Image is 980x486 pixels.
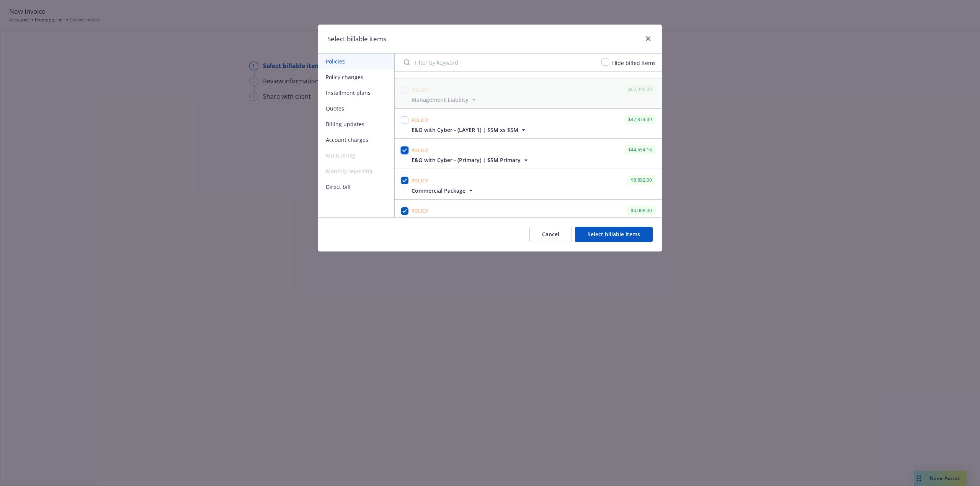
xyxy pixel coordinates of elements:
[318,69,394,85] button: Policy changes
[627,175,656,185] div: $6,692.00
[318,148,394,163] span: Multi-entity
[318,116,394,132] button: Billing updates
[529,227,572,242] button: Cancel
[412,126,518,134] span: E&O with Cyber - (LAYER 1) | $5M xs $5M
[624,115,656,124] div: $47,874.49
[624,85,656,94] div: $62,048.00
[318,101,394,116] button: Quotes
[412,96,478,104] button: Management Liability
[412,187,475,195] button: Commercial Package
[327,34,386,44] h1: Select billable items
[395,78,662,108] span: Policy$62,048.00Management Liability
[399,55,597,70] input: Filter by keyword
[412,177,428,184] span: Policy
[412,217,454,225] span: Foreign Package
[412,187,465,195] span: Commercial Package
[412,96,469,104] span: Management Liability
[318,179,394,195] button: Direct bill
[412,156,530,164] button: E&O with Cyber - (Primary) | $5M Primary
[412,87,428,93] span: Policy
[644,34,653,43] a: close
[412,117,428,124] span: Policy
[624,145,656,154] div: $44,554.16
[412,156,521,164] span: E&O with Cyber - (Primary) | $5M Primary
[318,163,394,179] span: Monthly reporting
[612,59,656,67] span: Hide billed items
[627,206,656,215] div: $4,008.00
[575,227,653,242] button: Select billable items
[412,217,463,225] button: Foreign Package
[318,132,394,148] button: Account charges
[412,126,528,134] button: E&O with Cyber - (LAYER 1) | $5M xs $5M
[412,208,428,214] span: Policy
[318,85,394,101] button: Installment plans
[412,147,428,154] span: Policy
[318,54,394,69] button: Policies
